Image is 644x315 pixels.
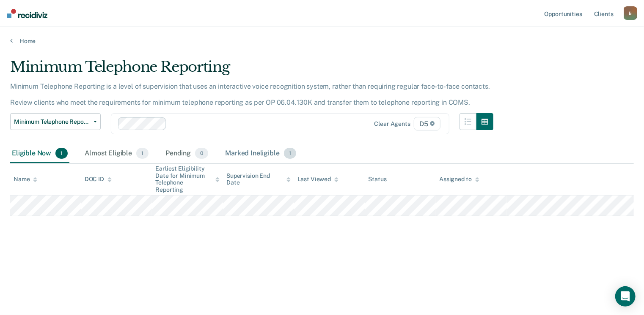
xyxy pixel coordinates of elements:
button: B [624,6,637,20]
span: 0 [195,148,208,159]
a: Home [10,37,634,45]
div: Clear agents [374,120,410,128]
div: Status [369,176,387,183]
p: Minimum Telephone Reporting is a level of supervision that uses an interactive voice recognition ... [10,82,490,106]
div: Supervision End Date [226,172,291,187]
div: Eligible Now1 [10,144,69,163]
div: Last Viewed [297,176,339,183]
span: Minimum Telephone Reporting [14,118,90,125]
button: Minimum Telephone Reporting [10,113,101,130]
span: 1 [284,148,296,159]
div: Minimum Telephone Reporting [10,58,493,82]
span: 1 [55,148,68,159]
div: Earliest Eligibility Date for Minimum Telephone Reporting [155,165,220,193]
span: 1 [136,148,149,159]
div: Marked Ineligible1 [223,144,298,163]
div: Open Intercom Messenger [615,286,636,307]
div: Name [14,176,37,183]
div: Assigned to [439,176,479,183]
span: D5 [414,117,440,130]
div: Pending0 [164,144,210,163]
img: Recidiviz [7,9,47,18]
div: Almost Eligible1 [83,144,150,163]
div: DOC ID [85,176,112,183]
